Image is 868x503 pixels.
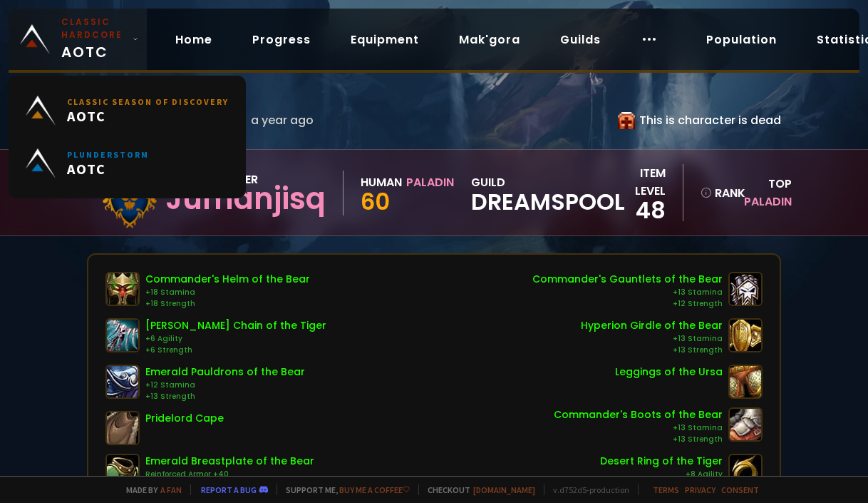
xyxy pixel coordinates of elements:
small: Plunderstorm [67,149,149,160]
div: +18 Strength [145,298,310,310]
div: 48 [625,200,666,221]
img: item-10275 [105,454,140,488]
small: Classic Season of Discovery [67,96,229,107]
div: +12 Strength [532,298,723,310]
div: This is character is dead [618,111,781,129]
a: Guilds [549,25,612,54]
a: PlunderstormAOTC [17,137,237,190]
div: +13 Strength [145,391,305,402]
span: Paladin [744,193,792,210]
img: item-12013 [728,454,763,488]
div: Hyperion Girdle of the Bear [581,318,723,333]
div: Human [361,173,402,191]
a: Buy me a coffee [339,484,410,495]
img: item-21316 [728,365,763,399]
a: Progress [241,25,322,54]
a: Equipment [339,25,430,54]
div: +6 Strength [145,345,326,356]
div: +8 Agility [600,469,723,480]
div: Commander's Boots of the Bear [554,407,723,422]
a: Terms [653,484,679,495]
img: item-10387 [728,318,763,352]
a: Home [164,25,224,54]
div: Reinforced Armor +40 [145,469,314,480]
img: item-12042 [105,318,140,352]
img: item-10380 [728,272,763,306]
a: [DOMAIN_NAME] [473,484,535,495]
div: item level [625,164,666,200]
div: Jumanjisq [165,188,326,210]
div: Commander's Gauntlets of the Bear [532,272,723,287]
div: +13 Stamina [554,422,723,434]
div: guild [471,173,625,213]
div: Leggings of the Ursa [615,365,723,380]
span: Support me, [277,484,410,495]
div: +18 Stamina [145,287,310,298]
a: Consent [721,484,759,495]
div: +13 Strength [554,434,723,445]
span: AOTC [67,107,229,125]
span: DreamsPool [471,191,625,213]
a: Classic HardcoreAOTC [9,9,147,70]
a: Mak'gora [448,25,532,54]
img: item-10281 [105,365,140,399]
div: [PERSON_NAME] Chain of the Tiger [145,318,326,333]
div: +6 Agility [145,333,326,345]
span: a year ago [251,111,314,129]
div: +13 Stamina [532,287,723,298]
div: rank [701,184,732,202]
div: +13 Stamina [581,333,723,345]
div: +12 Stamina [145,380,305,391]
div: Pridelord Cape [145,411,224,426]
div: Top [740,175,792,210]
div: Emerald Breastplate of the Bear [145,454,314,469]
a: a fan [160,484,182,495]
span: v. d752d5 - production [544,484,629,495]
div: Emerald Pauldrons of the Bear [145,365,305,380]
span: Made by [118,484,182,495]
div: +13 Strength [581,345,723,356]
a: Report a bug [201,484,257,495]
span: 60 [361,186,390,218]
span: Checkout [418,484,535,495]
div: Paladin [406,173,454,191]
img: item-14673 [105,411,140,445]
div: Desert Ring of the Tiger [600,454,723,469]
a: Classic Season of DiscoveryAOTC [17,84,237,137]
a: Privacy [685,484,715,495]
div: Commander's Helm of the Bear [145,272,310,287]
img: item-10376 [728,407,763,442]
span: AOTC [61,16,127,63]
span: AOTC [67,160,149,178]
img: item-10379 [105,272,140,306]
a: Population [695,25,788,54]
small: Classic Hardcore [61,16,127,41]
